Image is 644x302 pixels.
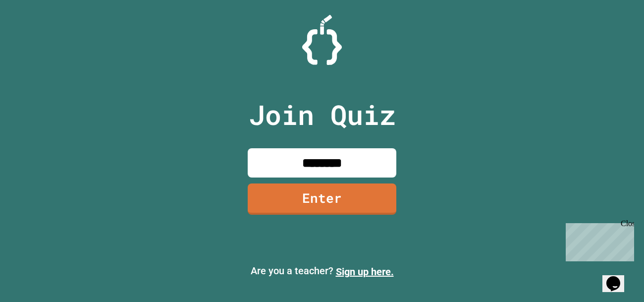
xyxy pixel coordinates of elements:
a: Sign up here. [336,266,394,278]
p: Are you a teacher? [8,263,636,279]
a: Enter [248,183,396,215]
iframe: chat widget [602,262,634,292]
img: Logo.svg [302,15,342,65]
p: Join Quiz [249,94,396,135]
div: Chat with us now!Close [4,4,68,63]
iframe: chat widget [562,219,634,261]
